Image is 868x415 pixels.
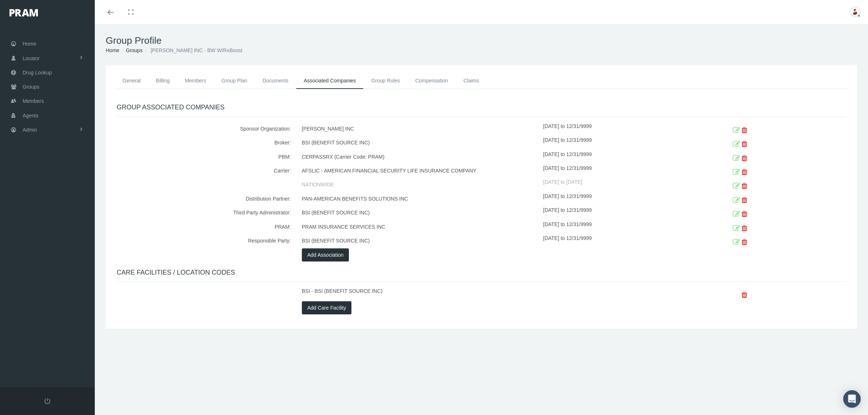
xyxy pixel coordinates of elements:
div: Distribution Partner: [111,192,296,206]
h4: GROUP ASSOCIATED COMPANIES [117,104,846,112]
div: [PERSON_NAME] INC [296,122,543,136]
span: Admin [23,123,37,137]
div: [DATE] to 12/31/9999 [543,234,691,248]
div: BSI (BENEFIT SOURCE INC) [296,234,543,248]
div: PBM: [111,150,296,164]
a: Billing [148,73,177,89]
span: Agents [23,109,39,123]
div: AFSLIC - AMERICAN FINANCIAL SECURITY LIFE INSURANCE COMPANY [296,164,543,178]
span: [PERSON_NAME] INC - BW W/RxBoost [151,47,242,53]
h4: CARE FACILITIES / LOCATION CODES [117,269,846,277]
button: Add Association [302,248,349,261]
div: [DATE] to 12/31/9999 [543,136,691,150]
span: Drug Lookup [23,66,52,79]
div: Broker: [111,136,296,150]
div: [DATE] to 12/31/9999 [543,206,691,220]
div: Responsible Party: [111,234,296,248]
a: Compensation [408,73,456,89]
div: Carrier: [111,164,296,178]
span: Groups [23,80,39,94]
a: Group Plan [214,73,255,89]
h1: Group Profile [106,35,857,46]
img: S_Profile_Picture_701.jpg [850,7,861,18]
div: [DATE] to 12/31/9999 [543,122,691,136]
a: Associated Companies [296,73,363,89]
img: PRAM_20_x_78.png [9,9,38,16]
div: Sponsor Organization: [111,122,296,136]
span: Members [23,94,44,108]
span: Home [23,37,36,51]
div: PRAM: [111,220,296,234]
a: Home [106,47,119,53]
div: [DATE] to 12/31/9999 [543,150,691,164]
div: [DATE] to 12/31/9999 [543,164,691,178]
div: [DATE] to 12/31/9999 [543,192,691,206]
div: BSI (BENEFIT SOURCE INC) [296,206,543,220]
div: Open Intercom Messenger [843,390,861,408]
button: Add Care Facility [302,301,352,314]
div: NATIONWIDE [296,178,543,192]
div: [DATE] to 12/31/9999 [543,220,691,234]
a: Documents [255,73,296,89]
div: [DATE] to [DATE] [543,178,691,192]
span: Locator [23,51,40,65]
a: Claims [456,73,487,89]
a: Members [177,73,214,89]
div: Third Party Administrator: [111,206,296,220]
a: Group Rules [363,73,408,89]
div: CERPASSRX (Carrier Code: PRAM) [296,150,543,164]
div: BSI (BENEFIT SOURCE INC) [296,136,543,150]
a: Groups [126,47,143,53]
div: BSI - BSI (BENEFIT SOURCE INC) [296,287,543,301]
div: PRAM INSURANCE SERVICES INC [296,220,543,234]
a: General [115,73,148,89]
div: PAN-AMERICAN BENEFITS SOLUTIONS INC [296,192,543,206]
